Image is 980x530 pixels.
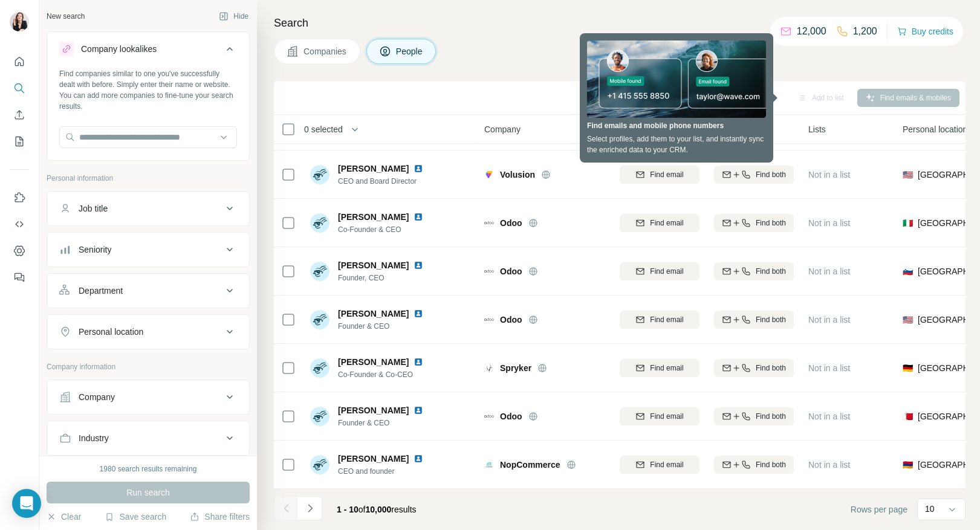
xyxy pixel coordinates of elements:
img: Logo of Odoo [484,221,494,224]
span: 🇧🇭 [903,410,913,422]
button: Find both [714,456,794,474]
button: Find email [620,456,699,474]
button: Search [10,77,29,99]
img: LinkedIn logo [414,406,423,415]
div: Seniority [79,244,111,256]
button: Clear [47,511,81,523]
span: Find email [650,314,683,325]
img: Avatar [310,165,329,184]
img: Avatar [310,213,329,233]
span: Mobile [714,123,739,135]
span: Find email [650,411,683,422]
img: Avatar [310,358,329,378]
span: Odoo [500,314,522,326]
img: Logo of Odoo [484,318,494,321]
button: Company [47,383,249,412]
span: [PERSON_NAME] [338,163,409,175]
button: Seniority [47,235,249,264]
img: Logo of NopCommerce [484,460,494,470]
span: Rows per page [851,503,907,515]
button: Find email [620,311,699,329]
button: Find both [714,311,794,329]
span: Spryker [500,362,531,374]
span: Find both [756,218,786,228]
span: Odoo [500,217,522,229]
span: Not in a list [808,315,850,325]
span: NopCommerce [500,459,560,471]
span: Companies [303,45,348,57]
span: [PERSON_NAME] [338,404,409,416]
button: Find email [620,359,699,377]
button: Find email [620,407,699,425]
span: CEO and Board Director [338,176,428,187]
button: Hide [210,7,257,25]
div: Personal location [79,326,143,338]
span: Not in a list [808,170,850,179]
span: Founder, CEO [338,273,428,283]
span: Find both [756,363,786,373]
span: 1 - 10 [337,505,359,514]
span: Not in a list [808,412,850,421]
span: 🇺🇸 [903,169,913,181]
div: 1980 search results remaining [100,464,197,474]
button: Find both [714,359,794,377]
span: Find email [650,218,683,228]
div: Find companies similar to one you've successfully dealt with before. Simply enter their name or w... [59,68,237,112]
div: New search [47,11,85,22]
img: LinkedIn logo [414,309,423,318]
span: 10,000 [366,505,392,514]
button: Use Surfe API [10,213,29,235]
span: 🇦🇲 [903,459,913,471]
span: 0 selected [304,123,343,135]
span: Find both [756,169,786,180]
button: Find email [620,214,699,232]
img: Logo of Volusion [484,170,494,179]
span: 🇺🇸 [903,314,913,326]
span: [PERSON_NAME] [338,356,409,368]
span: 🇮🇹 [903,217,913,229]
span: Find email [650,266,683,277]
span: Odoo [500,410,522,422]
span: Find both [756,459,786,470]
span: [PERSON_NAME] [338,260,409,270]
span: 🇩🇪 [903,362,913,374]
img: LinkedIn logo [414,260,423,270]
img: LinkedIn logo [414,212,423,222]
span: Find email [650,459,683,470]
span: Find both [756,411,786,422]
span: [PERSON_NAME] [338,308,409,320]
span: CEO and founder [338,466,428,477]
span: People [396,45,424,57]
span: Odoo [500,265,522,277]
button: Quick start [10,51,29,73]
p: 1,200 [853,24,877,39]
img: Avatar [310,262,329,281]
button: Buy credits [897,23,953,40]
button: Enrich CSV [10,104,29,126]
button: Department [47,276,249,305]
span: Email [620,123,641,135]
button: Feedback [10,267,29,288]
p: 12,000 [797,24,826,39]
span: Not in a list [808,267,850,276]
button: Find both [714,166,794,184]
img: Avatar [310,407,329,426]
button: Find email [620,262,699,280]
button: Find both [714,407,794,425]
button: Job title [47,194,249,223]
img: Avatar [310,455,329,474]
img: Logo of Spryker [484,363,494,373]
span: Founder & CEO [338,418,428,428]
span: 🇸🇮 [903,265,913,277]
button: Company lookalikes [47,34,249,68]
span: Personal location [903,123,967,135]
button: Use Surfe on LinkedIn [10,187,29,208]
button: Navigate to next page [298,496,322,520]
span: Not in a list [808,363,850,373]
img: Logo of Odoo [484,415,494,418]
p: Company information [47,361,250,372]
p: 10 [925,503,935,515]
button: Share filters [190,511,250,523]
span: Not in a list [808,460,850,470]
button: Find both [714,214,794,232]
